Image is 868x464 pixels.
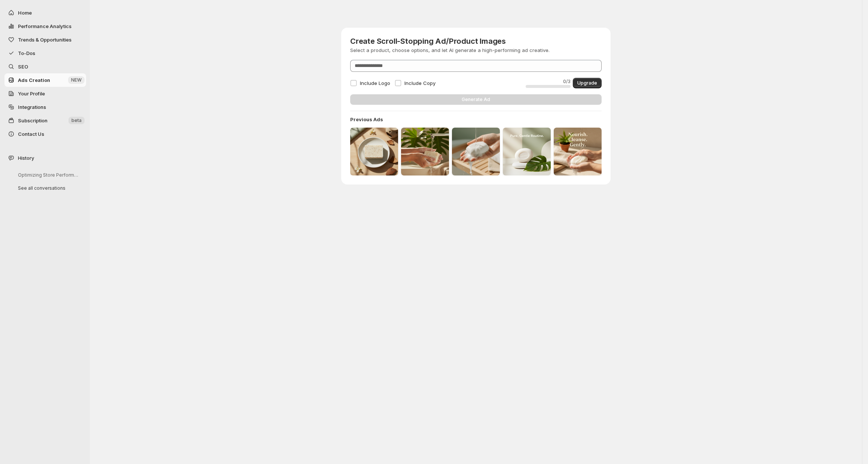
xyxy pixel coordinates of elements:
span: Include Copy [404,80,435,86]
button: Contact Us [4,127,86,141]
button: Home [4,6,86,19]
img: previous ad [452,128,500,175]
span: To-Dos [18,50,35,56]
img: previous ad [503,128,551,175]
span: Integrations [18,104,46,110]
img: previous ad [401,128,449,175]
button: Performance Analytics [4,19,86,33]
button: Optimizing Store Performance Analysis Steps [12,169,83,181]
span: Upgrade [577,80,597,86]
button: Upgrade [573,78,602,88]
h3: Create Scroll-Stopping Ad/Product Images [350,37,550,46]
span: Subscription [18,117,48,123]
span: Home [18,10,32,16]
img: previous ad [350,128,398,175]
span: NEW [71,77,82,83]
span: SEO [18,64,28,70]
a: SEO [4,60,86,73]
img: previous ad [554,128,602,175]
a: Integrations [4,100,86,114]
span: Ads Creation [18,77,50,83]
h4: Previous Ads [350,116,602,123]
button: To-Dos [4,46,86,60]
span: Your Profile [18,91,45,97]
span: Performance Analytics [18,23,71,29]
span: Contact Us [18,131,44,137]
p: 0 / 3 [526,79,571,85]
button: See all conversations [12,182,83,194]
a: Your Profile [4,87,86,100]
span: History [18,154,34,162]
span: Trends & Opportunities [18,37,71,43]
button: Ads Creation [4,73,86,87]
button: Trends & Opportunities [4,33,86,46]
span: beta [71,117,82,123]
span: Include Logo [360,80,390,86]
p: Select a product, choose options, and let AI generate a high-performing ad creative. [350,46,550,54]
button: Subscription [4,114,86,127]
